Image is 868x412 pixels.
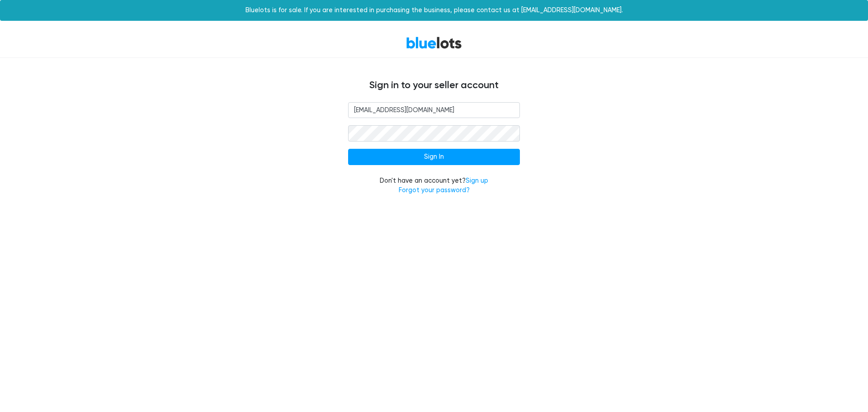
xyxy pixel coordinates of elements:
input: Sign In [348,149,520,165]
a: Sign up [466,177,488,185]
a: Forgot your password? [399,186,470,194]
a: BlueLots [406,36,462,49]
input: Email [348,102,520,118]
div: Don't have an account yet? [348,176,520,195]
h4: Sign in to your seller account [163,80,705,91]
